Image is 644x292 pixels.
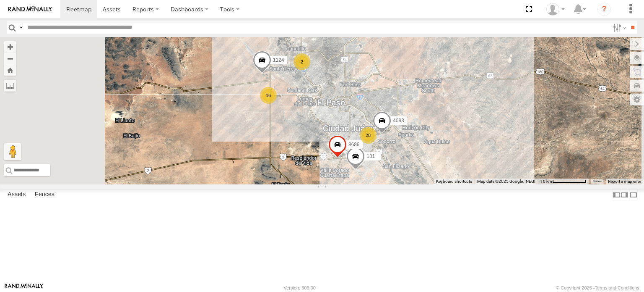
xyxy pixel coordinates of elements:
button: Zoom out [4,53,16,64]
label: Fences [31,189,59,201]
button: Zoom Home [4,64,16,76]
span: Map data ©2025 Google, INEGI [477,179,535,184]
a: Terms and Conditions [595,285,639,290]
a: Terms (opens in new tab) [593,180,602,183]
label: Assets [3,189,30,201]
label: Dock Summary Table to the Right [621,189,629,201]
button: Map Scale: 10 km per 77 pixels [538,179,589,184]
div: 2 [293,53,310,70]
button: Zoom in [4,41,16,53]
div: 16 [260,87,277,104]
span: 4093 [393,118,404,124]
a: Report a map error [608,179,641,184]
span: 10 km [540,179,552,184]
span: 8689 [348,142,360,147]
label: Measure [4,80,16,92]
label: Search Query [18,21,24,34]
div: Version: 306.00 [284,285,316,290]
div: © Copyright 2025 - [556,285,639,290]
label: Search Filter Options [610,21,628,34]
button: Keyboard shortcuts [436,179,472,184]
span: 181 [366,153,375,159]
div: 28 [360,127,377,144]
a: Visit our Website [5,284,43,292]
span: 1124 [273,57,284,63]
div: foxconn f [543,3,568,16]
img: rand-logo.svg [8,6,52,12]
label: Hide Summary Table [629,189,638,201]
button: Drag Pegman onto the map to open Street View [4,143,21,160]
label: Dock Summary Table to the Left [612,189,621,201]
label: Map Settings [630,94,644,105]
i: ? [597,3,611,16]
